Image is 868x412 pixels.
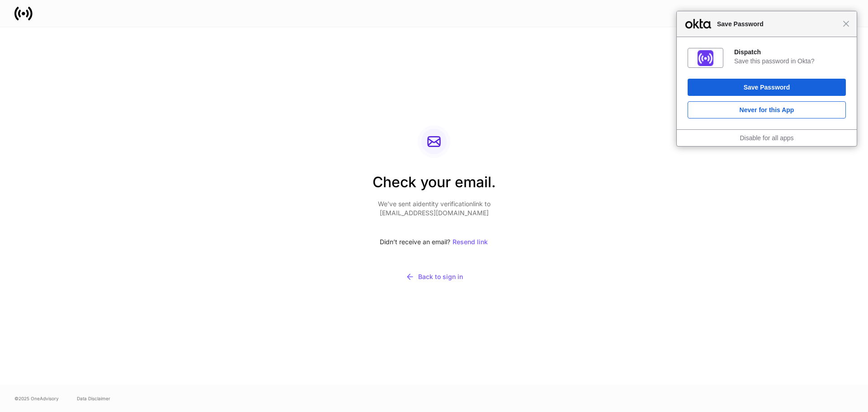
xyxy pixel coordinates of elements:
[373,266,496,287] button: Back to sign in
[14,395,59,402] span: © 2025 OneAdvisory
[843,20,849,27] span: Close
[698,50,713,66] img: AAAABklEQVQDAMWBnzTAa2aNAAAAAElFTkSuQmCC
[406,272,463,281] div: Back to sign in
[453,239,488,245] div: Resend link
[77,395,110,402] a: Data Disclaimer
[734,57,846,65] div: Save this password in Okta?
[712,19,843,29] span: Save Password
[734,48,846,56] div: Dispatch
[452,232,488,252] button: Resend link
[373,172,496,199] h2: Check your email.
[373,232,496,252] div: Didn’t receive an email?
[688,101,846,118] button: Never for this App
[740,134,793,142] a: Disable for all apps
[373,199,496,218] p: We’ve sent a identity verification link to [EMAIL_ADDRESS][DOMAIN_NAME]
[688,79,846,96] button: Save Password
